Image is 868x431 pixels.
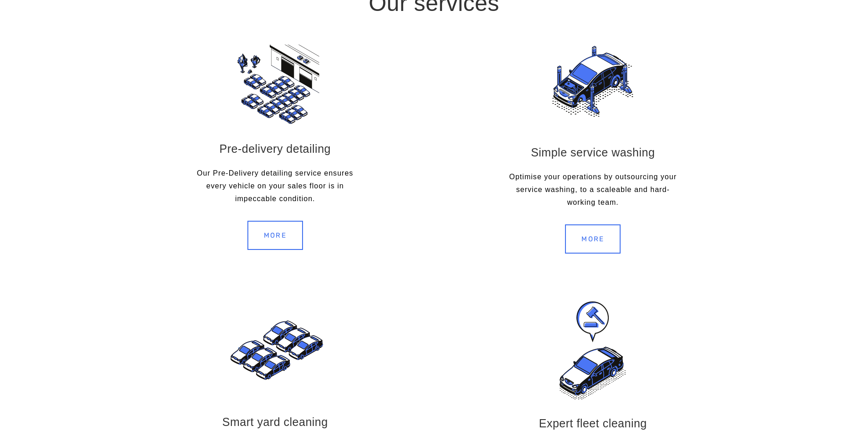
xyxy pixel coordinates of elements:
a: more [247,221,303,250]
p: Our Pre-Delivery detailing service ensures every vehicle on your sales floor is in impeccable con... [188,167,363,205]
a: MORE [565,224,621,254]
p: Optimise your operations by outsourcing your service washing, to a scaleable and hard-working team. [505,171,681,209]
h3: Expert fleet cleaning [505,416,681,430]
h3: Smart yard cleaning [188,415,363,429]
h3: Pre-delivery detailing [188,142,363,156]
h3: Simple service washing [505,145,681,159]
